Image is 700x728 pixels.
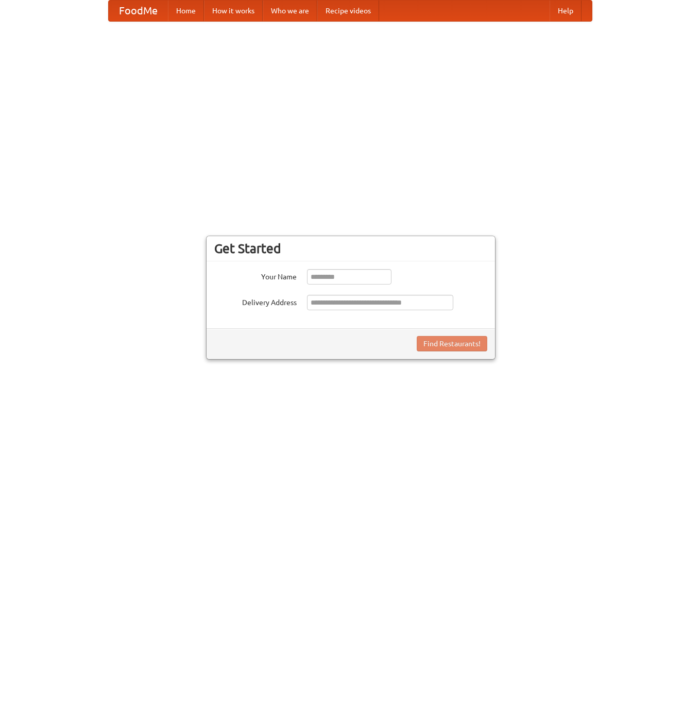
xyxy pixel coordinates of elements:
a: Home [168,1,204,21]
a: Help [550,1,582,21]
a: Who we are [263,1,317,21]
h3: Get Started [214,241,487,256]
label: Delivery Address [214,295,297,308]
a: How it works [204,1,263,21]
label: Your Name [214,269,297,282]
a: FoodMe [109,1,168,21]
button: Find Restaurants! [417,336,487,351]
a: Recipe videos [317,1,379,21]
